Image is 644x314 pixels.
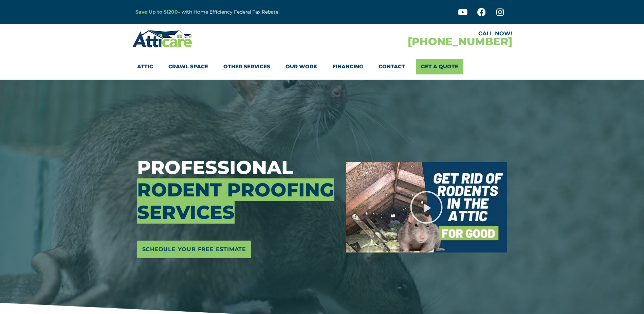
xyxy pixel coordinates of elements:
[332,59,363,74] a: Financing
[416,59,463,74] a: Get A Quote
[135,8,355,16] p: – with Home Efficiency Federal Tax Rebate!
[286,59,317,74] a: Our Work
[409,190,443,224] div: Play Video
[379,59,405,74] a: Contact
[137,59,153,74] a: Attic
[142,244,246,255] span: Schedule Your Free Estimate
[168,59,208,74] a: Crawl Space
[135,9,178,15] a: Save Up to $1200
[137,178,334,224] span: Rodent Proofing Services
[137,156,336,224] h3: Professional
[137,59,507,74] nav: Menu
[223,59,270,74] a: Other Services
[137,241,252,258] a: Schedule Your Free Estimate
[322,31,512,36] div: CALL NOW!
